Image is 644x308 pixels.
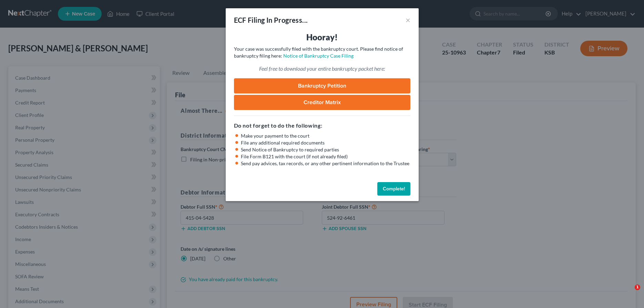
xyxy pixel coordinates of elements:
[234,78,410,93] a: Bankruptcy Petition
[234,65,410,73] p: Feel free to download your entire bankruptcy packet here:
[234,32,410,43] h3: Hooray!
[241,153,410,160] li: File Form B121 with the court (if not already filed)
[234,46,403,59] span: Your case was successfully filed with the bankruptcy court. Please find notice of bankruptcy fili...
[234,15,308,25] div: ECF Filing In Progress...
[283,53,354,59] a: Notice of Bankruptcy Case Filing
[635,285,640,290] span: 1
[621,285,637,301] iframe: Intercom live chat
[241,139,410,146] li: File any additional required documents
[241,146,410,153] li: Send Notice of Bankruptcy to required parties
[234,95,410,110] a: Creditor Matrix
[377,182,410,196] button: Complete!
[241,160,410,167] li: Send pay advices, tax records, or any other pertinent information to the Trustee
[406,16,410,24] button: ×
[234,121,410,130] h5: Do not forget to do the following:
[241,132,410,139] li: Make your payment to the court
